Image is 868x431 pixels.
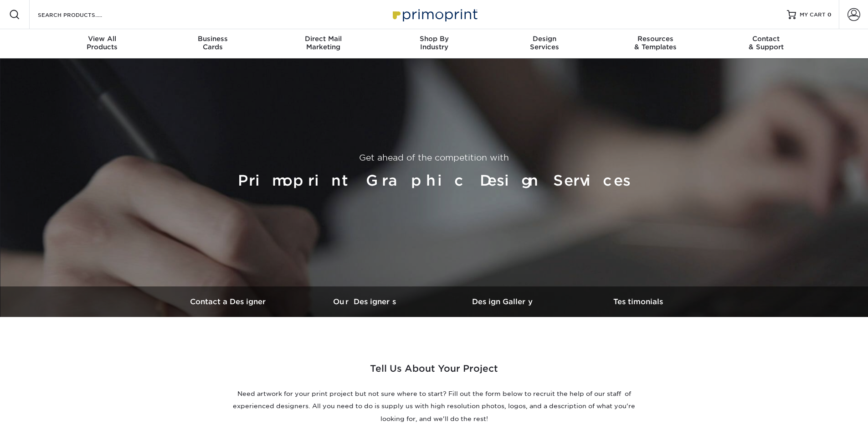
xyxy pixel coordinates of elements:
p: Need artwork for your print project but not sure where to start? Fill out the form below to recru... [229,388,639,425]
span: Design [489,35,600,43]
span: Resources [600,35,711,43]
span: Business [157,35,268,43]
div: & Templates [600,35,711,51]
a: Testimonials [571,286,708,317]
h2: Tell Us About Your Project [229,361,639,384]
a: Resources& Templates [600,29,711,58]
div: Industry [379,35,489,51]
span: Shop By [379,35,489,43]
span: View All [47,35,158,43]
a: Design Gallery [434,286,571,317]
div: Products [47,35,158,51]
a: Contact& Support [711,29,822,58]
a: Our Designers [298,286,434,317]
span: MY CART [800,11,826,19]
div: Cards [157,35,268,51]
img: Primoprint [389,5,480,24]
div: Marketing [268,35,379,51]
span: Contact [711,35,822,43]
a: DesignServices [489,29,600,58]
a: Contact a Designer [161,286,298,317]
a: View AllProducts [47,29,158,58]
h3: Contact a Designer [161,297,298,306]
span: 0 [827,11,832,18]
h3: Our Designers [298,297,434,306]
a: Direct MailMarketing [268,29,379,58]
h3: Testimonials [571,297,708,306]
h1: Primoprint Graphic Design Services [164,168,704,193]
div: & Support [711,35,822,51]
div: Services [489,35,600,51]
a: BusinessCards [157,29,268,58]
span: Direct Mail [268,35,379,43]
input: SEARCH PRODUCTS..... [37,9,126,20]
h3: Design Gallery [434,297,571,306]
p: Get ahead of the competition with [164,151,704,164]
a: Shop ByIndustry [379,29,489,58]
